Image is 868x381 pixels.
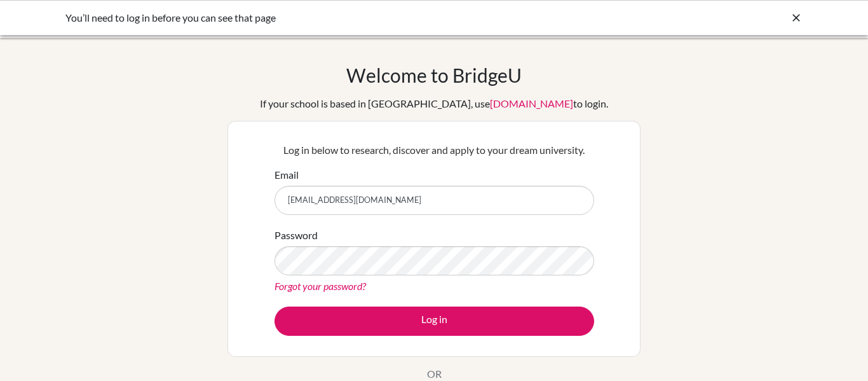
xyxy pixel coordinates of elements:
[275,167,299,183] label: Email
[346,64,522,87] h1: Welcome to BridgeU
[65,10,612,25] div: You’ll need to log in before you can see that page
[275,307,594,336] button: Log in
[275,228,318,243] label: Password
[260,96,608,111] div: If your school is based in [GEOGRAPHIC_DATA], use to login.
[275,280,366,292] a: Forgot your password?
[275,142,594,158] p: Log in below to research, discover and apply to your dream university.
[490,97,573,109] a: [DOMAIN_NAME]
